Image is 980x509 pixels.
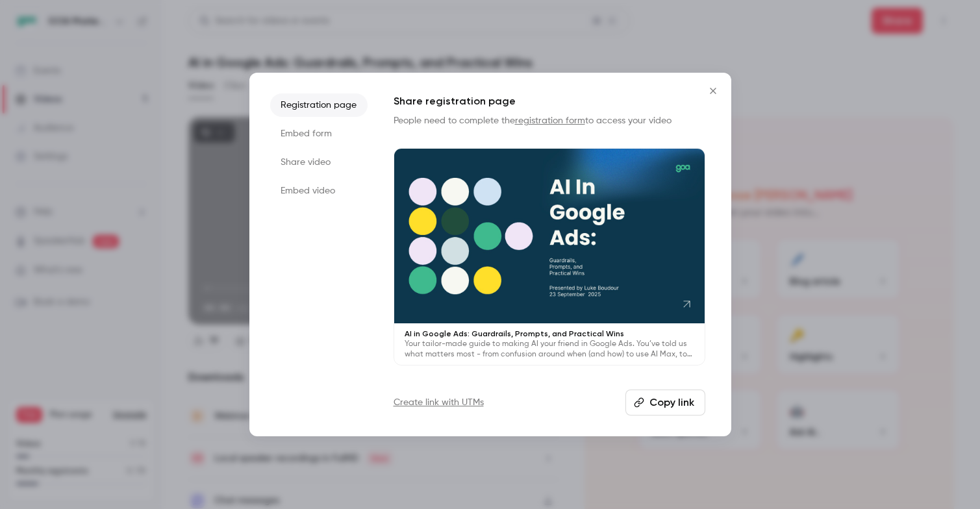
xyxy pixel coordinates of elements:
[270,93,368,117] li: Registration page
[394,396,484,409] a: Create link with UTMs
[394,114,705,127] p: People need to complete the to access your video
[405,339,694,360] p: Your tailor-made guide to making AI your friend in Google Ads. You’ve told us what matters most -...
[270,179,368,203] li: Embed video
[700,78,726,104] button: Close
[270,151,368,174] li: Share video
[270,122,368,145] li: Embed form
[394,148,705,366] a: AI in Google Ads: Guardrails, Prompts, and Practical WinsYour tailor-made guide to making AI your...
[515,116,585,125] a: registration form
[405,329,694,339] p: AI in Google Ads: Guardrails, Prompts, and Practical Wins
[625,390,705,416] button: Copy link
[394,93,705,109] h1: Share registration page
